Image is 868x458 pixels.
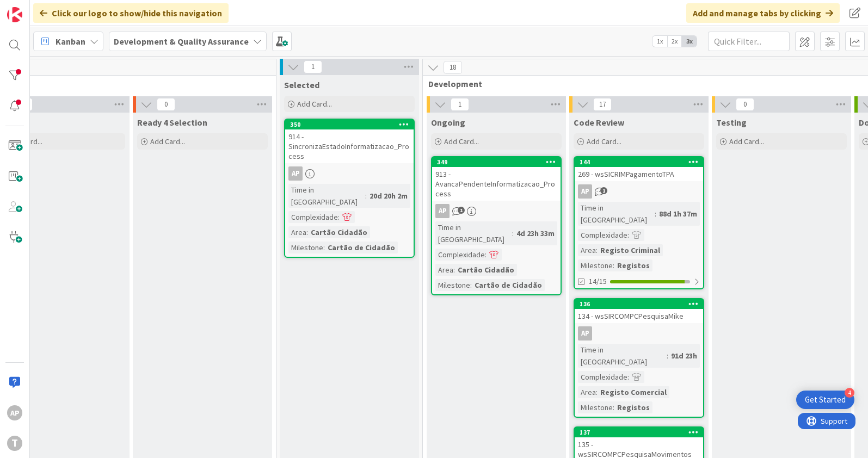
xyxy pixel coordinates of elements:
[512,227,514,239] span: :
[288,211,338,223] div: Complexidade
[708,32,790,51] input: Quick Filter...
[729,137,764,146] span: Add Card...
[574,156,704,289] a: 144269 - wsSICRIMPagamentoTPAAPTime in [GEOGRAPHIC_DATA]:88d 1h 37mComplexidade:Area:Registo Crim...
[56,35,85,48] span: Kanban
[845,388,854,398] div: 4
[578,386,596,398] div: Area
[451,98,469,111] span: 1
[575,167,703,181] div: 269 - wsSICRIMPagamentoTPA
[455,264,517,276] div: Cartão Cidadão
[716,117,747,128] span: Testing
[290,121,414,128] div: 350
[288,184,365,208] div: Time in [GEOGRAPHIC_DATA]
[297,99,332,109] span: Add Card...
[431,117,465,128] span: Ongoing
[7,7,22,22] img: Visit kanbanzone.com
[652,36,667,47] span: 1x
[304,60,322,73] span: 1
[284,79,319,90] span: Selected
[432,167,561,201] div: 913 - AvancaPendenteInformatizacao_Process
[805,394,846,405] div: Get Started
[578,326,592,341] div: AP
[578,401,613,413] div: Milestone
[596,244,598,256] span: :
[627,371,629,383] span: :
[682,36,697,47] span: 3x
[432,204,561,218] div: AP
[23,2,50,15] span: Support
[437,158,561,166] div: 349
[432,157,561,201] div: 349913 - AvancaPendenteInformatizacao_Process
[574,117,624,128] span: Code Review
[323,242,325,253] span: :
[431,156,562,295] a: 349913 - AvancaPendenteInformatizacao_ProcessAPTime in [GEOGRAPHIC_DATA]:4d 23h 33mComplexidade:A...
[575,184,703,199] div: AP
[578,202,655,226] div: Time in [GEOGRAPHIC_DATA]
[578,229,627,241] div: Complexidade
[668,350,700,362] div: 91d 23h
[796,391,854,409] div: Open Get Started checklist, remaining modules: 4
[613,259,614,271] span: :
[288,166,303,181] div: AP
[435,264,453,276] div: Area
[285,166,414,181] div: AP
[432,157,561,167] div: 349
[288,242,323,253] div: Milestone
[435,204,450,218] div: AP
[614,259,652,271] div: Registos
[627,229,629,241] span: :
[485,249,487,261] span: :
[284,119,415,258] a: 350914 - SincronizaEstadoInformatizacao_ProcessAPTime in [GEOGRAPHIC_DATA]:20d 20h 2mComplexidade...
[33,3,229,23] div: Click our logo to show/hide this navigation
[444,61,462,74] span: 18
[587,137,621,146] span: Add Card...
[575,299,703,323] div: 136134 - wsSIRCOMPCPesquisaMike
[578,184,592,199] div: AP
[453,264,455,276] span: :
[667,36,682,47] span: 2x
[325,242,398,253] div: Cartão de Cidadão
[575,299,703,309] div: 136
[285,120,414,163] div: 350914 - SincronizaEstadoInformatizacao_Process
[578,344,667,368] div: Time in [GEOGRAPHIC_DATA]
[7,436,22,451] div: T
[580,300,703,308] div: 136
[593,98,612,111] span: 17
[655,208,656,220] span: :
[7,405,22,420] div: AP
[514,227,557,239] div: 4d 23h 33m
[578,244,596,256] div: Area
[157,98,175,111] span: 0
[580,429,703,436] div: 137
[736,98,754,111] span: 0
[470,279,472,291] span: :
[444,137,479,146] span: Add Card...
[575,428,703,437] div: 137
[458,207,465,214] span: 1
[580,158,703,166] div: 144
[589,276,607,287] span: 14/15
[472,279,545,291] div: Cartão de Cidadão
[575,157,703,167] div: 144
[306,226,308,238] span: :
[598,244,663,256] div: Registo Criminal
[667,350,668,362] span: :
[308,226,370,238] div: Cartão Cidadão
[578,259,613,271] div: Milestone
[150,137,185,146] span: Add Card...
[598,386,669,398] div: Registo Comercial
[613,401,614,413] span: :
[365,190,367,202] span: :
[338,211,340,223] span: :
[137,117,207,128] span: Ready 4 Selection
[574,298,704,418] a: 136134 - wsSIRCOMPCPesquisaMikeAPTime in [GEOGRAPHIC_DATA]:91d 23hComplexidade:Area:Registo Comer...
[596,386,598,398] span: :
[600,187,607,194] span: 1
[686,3,840,23] div: Add and manage tabs by clicking
[656,208,700,220] div: 88d 1h 37m
[435,279,470,291] div: Milestone
[575,309,703,323] div: 134 - wsSIRCOMPCPesquisaMike
[578,371,627,383] div: Complexidade
[285,129,414,163] div: 914 - SincronizaEstadoInformatizacao_Process
[288,226,306,238] div: Area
